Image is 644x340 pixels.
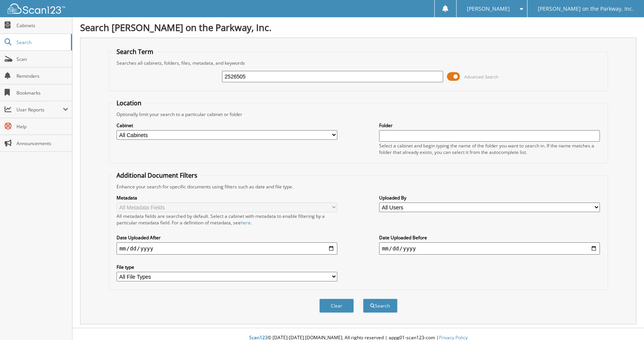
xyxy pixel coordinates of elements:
[117,195,338,201] label: Metadata
[379,195,600,201] label: Uploaded By
[379,242,600,255] input: end
[16,39,67,46] span: Search
[467,7,510,11] span: [PERSON_NAME]
[241,219,251,226] a: here
[113,111,604,118] div: Optionally limit your search to a particular cabinet or folder
[16,106,63,113] span: User Reports
[117,213,338,226] div: All metadata fields are searched by default. Select a cabinet with metadata to enable filtering b...
[113,99,145,107] legend: Location
[117,234,338,241] label: Date Uploaded After
[16,73,68,79] span: Reminders
[117,242,338,255] input: start
[379,234,600,241] label: Date Uploaded Before
[113,60,604,66] div: Searches all cabinets, folders, files, metadata, and keywords
[606,303,644,340] iframe: Chat Widget
[113,47,157,56] legend: Search Term
[113,183,604,190] div: Enhance your search for specific documents using filters such as date and file type.
[319,299,354,313] button: Clear
[379,142,600,155] div: Select a cabinet and begin typing the name of the folder you want to search in. If the name match...
[8,3,65,14] img: scan123-logo-white.svg
[16,90,68,96] span: Bookmarks
[113,171,201,180] legend: Additional Document Filters
[16,56,68,62] span: Scan
[538,7,634,11] span: [PERSON_NAME] on the Parkway, Inc.
[117,264,338,270] label: File type
[379,122,600,129] label: Folder
[16,140,68,147] span: Announcements
[80,21,636,34] h1: Search [PERSON_NAME] on the Parkway, Inc.
[363,299,398,313] button: Search
[16,123,68,130] span: Help
[464,74,498,80] span: Advanced Search
[117,122,338,129] label: Cabinet
[16,22,68,29] span: Cabinets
